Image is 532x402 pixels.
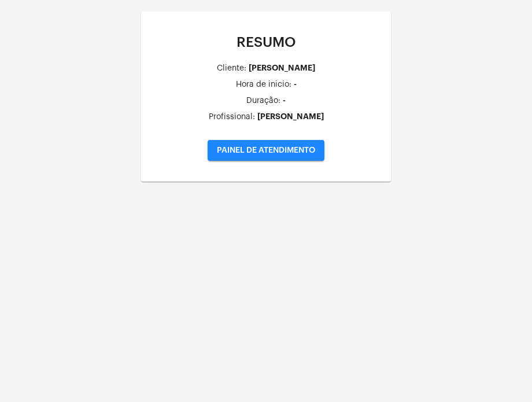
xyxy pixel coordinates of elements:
div: Cliente: [217,64,246,73]
div: - [294,80,297,88]
button: PAINEL DE ATENDIMENTO [208,140,324,161]
div: Duração: [246,97,280,105]
p: RESUMO [150,35,382,50]
div: [PERSON_NAME] [257,112,324,121]
div: [PERSON_NAME] [249,64,315,72]
div: Hora de inicio: [236,80,291,89]
div: - [283,96,286,105]
div: Profissional: [209,113,255,121]
span: PAINEL DE ATENDIMENTO [217,146,315,154]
